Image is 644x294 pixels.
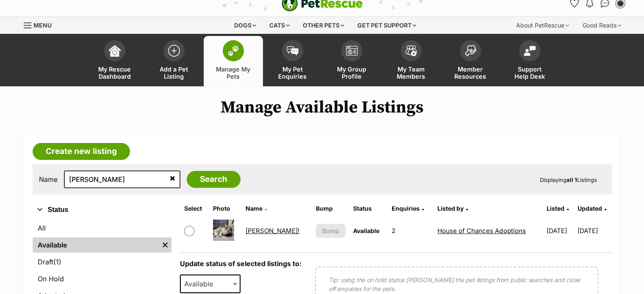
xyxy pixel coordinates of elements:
[322,36,381,86] a: My Group Profile
[155,66,193,80] span: Add a Pet Listing
[333,66,371,80] span: My Group Profile
[168,45,180,57] img: add-pet-listing-icon-0afa8454b4691262ce3f59096e99ab1cd57d4a30225e0717b998d2c9b9846f56.svg
[85,36,144,86] a: My Rescue Dashboard
[53,257,61,267] span: (1)
[543,216,577,245] td: [DATE]
[287,46,299,55] img: pet-enquiries-icon-7e3ad2cf08bfb03b45e93fb7055b45f3efa6380592205ae92323e6603595dc1f.svg
[437,205,464,212] span: Listed by
[350,202,387,215] th: Status
[524,46,536,56] img: help-desk-icon-fdf02630f3aa405de69fd3d07c3f3aa587a6932b1a1747fa1d2bba05be0121f9.svg
[227,45,239,56] img: manage-my-pets-icon-02211641906a0b7f246fdf0571729dbe1e7629f14944591b6c1af311fb30b64b.svg
[274,66,312,80] span: My Pet Enquiries
[33,204,171,215] button: Status
[405,45,417,56] img: team-members-icon-5396bd8760b3fe7c0b43da4ab00e1e3bb1a5d9ba89233759b79545d2d3fc5d0d.svg
[214,66,252,80] span: Manage My Pets
[96,66,134,80] span: My Rescue Dashboard
[246,205,267,212] a: Name
[567,176,577,183] strong: all 1
[577,17,627,34] div: Good Reads
[511,66,549,80] span: Support Help Desk
[33,237,159,253] a: Available
[441,36,500,86] a: Member Resources
[392,205,420,212] span: translation missing: en.admin.listings.index.attributes.enquiries
[210,202,241,215] th: Photo
[246,227,299,235] a: [PERSON_NAME]!
[392,205,424,212] a: Enquiries
[312,202,349,215] th: Bump
[578,205,602,212] span: Updated
[346,46,358,56] img: group-profile-icon-3fa3cf56718a62981997c0bc7e787c4b2cf8bcc04b72c1350f741eb67cf2f40e.svg
[329,275,585,293] p: Tip: using the on hold status [PERSON_NAME] the pet listings from public searches and close off e...
[159,237,171,253] a: Remove filter
[388,216,433,245] td: 2
[500,36,559,86] a: Support Help Desk
[316,224,346,238] button: Bump
[510,17,575,34] div: About PetRescue
[181,278,221,290] span: Available
[322,226,339,235] span: Bump
[109,45,121,57] img: dashboard-icon-eb2f2d2d3e046f16d808141f083e7271f6b2e854fb5c12c21221c1fb7104beca.svg
[246,205,263,212] span: Name
[263,36,322,86] a: My Pet Enquiries
[39,176,58,183] label: Name
[187,171,240,188] input: Search
[547,205,564,212] span: Listed
[33,22,52,29] span: Menu
[451,66,489,80] span: Member Resources
[547,205,569,212] a: Listed
[578,205,607,212] a: Updated
[33,254,171,269] a: Draft
[204,36,263,86] a: Manage My Pets
[181,202,209,215] th: Select
[392,66,430,80] span: My Team Members
[540,176,597,183] span: Displaying Listings
[180,259,301,268] label: Update status of selected listings to:
[180,275,241,293] span: Available
[33,143,130,160] a: Create new listing
[381,36,441,86] a: My Team Members
[578,216,611,245] td: [DATE]
[144,36,204,86] a: Add a Pet Listing
[228,17,262,34] div: Dogs
[464,45,476,56] img: member-resources-icon-8e73f808a243e03378d46382f2149f9095a855e16c252ad45f914b54edf8863c.svg
[24,17,58,32] a: Menu
[33,220,171,236] a: All
[297,17,350,34] div: Other pets
[437,205,468,212] a: Listed by
[353,227,379,234] span: Available
[437,227,525,235] a: House of Chances Adoptions
[263,17,296,34] div: Cats
[33,271,171,286] a: On Hold
[351,17,422,34] div: Get pet support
